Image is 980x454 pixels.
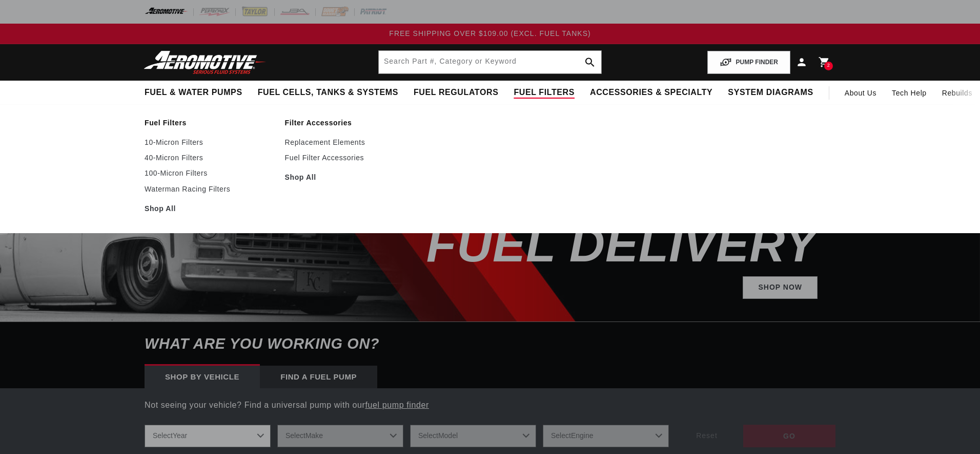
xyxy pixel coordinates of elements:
[410,425,536,447] select: Model
[145,399,835,412] p: Not seeing your vehicle? Find a universal pump with our
[720,81,821,105] summary: System Diagrams
[543,425,669,447] select: Engine
[379,137,818,266] h2: SHOP BEST SELLING FUEL DELIVERY
[414,87,498,98] span: Fuel Regulators
[728,87,813,98] span: System Diagrams
[942,87,972,99] span: Rebuilds
[258,87,398,98] span: Fuel Cells, Tanks & Systems
[141,50,269,74] img: Aeromotive
[285,118,415,127] a: Filter Accessories
[145,204,275,213] a: Shop All
[277,425,403,447] select: Make
[145,118,275,127] a: Fuel Filters
[145,184,275,194] a: Waterman Racing Filters
[250,81,406,105] summary: Fuel Cells, Tanks & Systems
[137,81,250,105] summary: Fuel & Water Pumps
[884,81,934,105] summary: Tech Help
[145,366,260,388] div: Shop by vehicle
[145,168,275,178] a: 100-Micron Filters
[934,81,980,105] summary: Rebuilds
[707,51,790,74] button: PUMP FINDER
[145,153,275,162] a: 40-Micron Filters
[514,87,575,98] span: Fuel Filters
[837,81,884,105] a: About Us
[845,89,876,97] span: About Us
[285,173,415,182] a: Shop All
[579,51,601,73] button: search button
[506,81,582,105] summary: Fuel Filters
[145,138,275,147] a: 10-Micron Filters
[365,401,429,409] a: fuel pump finder
[285,153,415,162] a: Fuel Filter Accessories
[145,425,271,447] select: Year
[389,29,590,37] span: FREE SHIPPING OVER $109.00 (EXCL. FUEL TANKS)
[892,87,927,99] span: Tech Help
[743,276,818,299] a: Shop Now
[406,81,506,105] summary: Fuel Regulators
[260,366,377,388] div: Find a Fuel Pump
[119,322,861,366] h6: What are you working on?
[590,87,712,98] span: Accessories & Specialty
[582,81,720,105] summary: Accessories & Specialty
[285,138,415,147] a: Replacement Elements
[145,87,242,98] span: Fuel & Water Pumps
[827,62,830,70] span: 2
[379,51,601,73] input: Search by Part Number, Category or Keyword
